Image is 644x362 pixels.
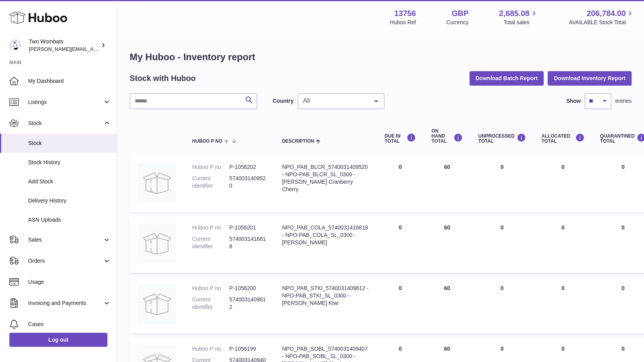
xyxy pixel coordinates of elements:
[273,97,294,105] label: Country
[621,346,624,352] span: 0
[282,224,369,246] div: NPO_PAB_COLA_5740031416818 - NPO-PAB_COLA_SL_0300 - [PERSON_NAME]
[569,8,635,26] a: 206,784.00 AVAILABLE Stock Total
[533,156,592,212] td: 0
[471,277,534,333] td: 0
[541,133,584,144] div: ALLOCATED Total
[451,8,468,19] strong: GBP
[130,51,632,63] h1: My Huboo - Inventory report
[587,8,626,19] span: 206,784.00
[377,216,424,273] td: 0
[130,73,196,84] h2: Stock with Huboo
[28,99,103,106] span: Listings
[9,39,21,51] img: philip.carroll@twowombats.com
[390,19,416,26] div: Huboo Ref
[192,163,229,171] dt: Huboo P no
[478,133,526,144] div: UNPROCESSED Total
[424,277,471,333] td: 60
[229,163,266,171] dd: P-1056202
[229,224,266,231] dd: P-1056201
[377,277,424,333] td: 0
[301,97,368,105] span: All
[192,285,229,292] dt: Huboo P no
[137,224,177,263] img: product image
[229,296,266,311] dd: 5740031409612
[499,8,530,19] span: 2,685.08
[28,278,111,286] span: Usage
[192,139,222,144] span: Huboo P no
[28,120,103,127] span: Stock
[424,156,471,212] td: 60
[28,299,103,307] span: Invoicing and Payments
[28,77,111,85] span: My Dashboard
[615,97,632,105] span: entries
[29,46,198,52] span: [PERSON_NAME][EMAIL_ADDRESS][PERSON_NAME][DOMAIN_NAME]
[28,236,103,244] span: Sales
[566,97,581,105] label: Show
[469,71,544,85] button: Download Batch Report
[533,216,592,273] td: 0
[28,257,103,265] span: Orders
[29,38,99,53] div: Two Wombats
[533,277,592,333] td: 0
[424,216,471,273] td: 60
[394,8,416,19] strong: 13756
[28,321,111,328] span: Cases
[28,159,111,166] span: Stock History
[471,216,534,273] td: 0
[569,19,635,26] span: AVAILABLE Stock Total
[282,139,314,144] span: Description
[28,178,111,185] span: Add Stock
[471,156,534,212] td: 0
[503,19,538,26] span: Total sales
[282,285,369,307] div: NPO_PAB_STKI_5740031409612 - NPO-PAB_STKI_SL_0300 - [PERSON_NAME] Kiwi
[385,133,416,144] div: DUE IN TOTAL
[137,285,177,324] img: product image
[192,224,229,231] dt: Huboo P no
[192,175,229,190] dt: Current identifier
[192,235,229,250] dt: Current identifier
[621,224,624,231] span: 0
[282,163,369,193] div: NPO_PAB_BLCR_5740031409520 - NPO-PAB_BLCR_SL_0300 - [PERSON_NAME] Cranberry Cherry
[621,164,624,170] span: 0
[28,216,111,224] span: ASN Uploads
[621,285,624,291] span: 0
[9,333,107,347] a: Log out
[432,129,463,144] div: ON HAND Total
[192,296,229,311] dt: Current identifier
[229,175,266,190] dd: 5740031409520
[137,163,177,203] img: product image
[28,197,111,204] span: Delivery History
[377,156,424,212] td: 0
[28,140,111,147] span: Stock
[446,19,469,26] div: Currency
[499,8,539,26] a: 2,685.08 Total sales
[229,235,266,250] dd: 5740031416818
[192,345,229,353] dt: Huboo P no
[548,71,632,85] button: Download Inventory Report
[229,285,266,292] dd: P-1056200
[229,345,266,353] dd: P-1056199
